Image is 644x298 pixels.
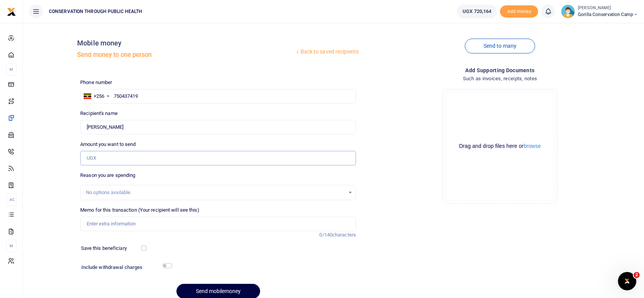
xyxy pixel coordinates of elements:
[500,5,538,18] li: Toup your wallet
[80,172,135,179] label: Reason you are spending
[80,141,136,148] label: Amount you want to send
[80,79,112,86] label: Phone number
[500,5,538,18] span: Add money
[463,8,491,15] span: UGX 720,164
[80,151,356,165] input: UGX
[634,272,640,278] span: 2
[362,74,638,83] h4: Such as invoices, receipts, notes
[94,92,104,100] div: +256
[362,66,638,74] h4: Add supporting Documents
[561,5,638,18] a: profile-user [PERSON_NAME] Gorilla Conservation Camp
[77,39,294,47] h4: Mobile money
[81,264,169,270] h6: Include withdrawal charges
[454,5,500,18] li: Wallet ballance
[7,7,16,16] img: logo-small
[80,89,356,104] input: Enter phone number
[457,5,497,18] a: UGX 720,164
[46,8,145,15] span: CONSERVATION THROUGH PUBLIC HEALTH
[80,217,356,231] input: Enter extra information
[80,120,356,134] input: Loading name...
[295,45,359,59] a: Back to saved recipients
[443,89,557,204] div: File Uploader
[77,51,294,59] h5: Send money to one person
[6,240,16,252] li: M
[578,11,638,18] span: Gorilla Conservation Camp
[524,143,541,149] button: browse
[446,143,554,150] div: Drag and drop files here or
[7,8,16,14] a: logo-small logo-large logo-large
[578,5,638,11] small: [PERSON_NAME]
[80,110,118,117] label: Recipient's name
[81,89,111,103] div: Uganda: +256
[465,39,535,53] a: Send to many
[6,193,16,206] li: Ac
[332,232,356,238] span: characters
[80,206,199,214] label: Memo for this transaction (Your recipient will see this)
[618,272,636,290] iframe: Intercom live chat
[561,5,575,18] img: profile-user
[500,8,538,14] a: Add money
[81,245,127,252] label: Save this beneficiary
[320,232,333,238] span: 0/140
[6,63,16,76] li: M
[86,189,345,196] div: No options available.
